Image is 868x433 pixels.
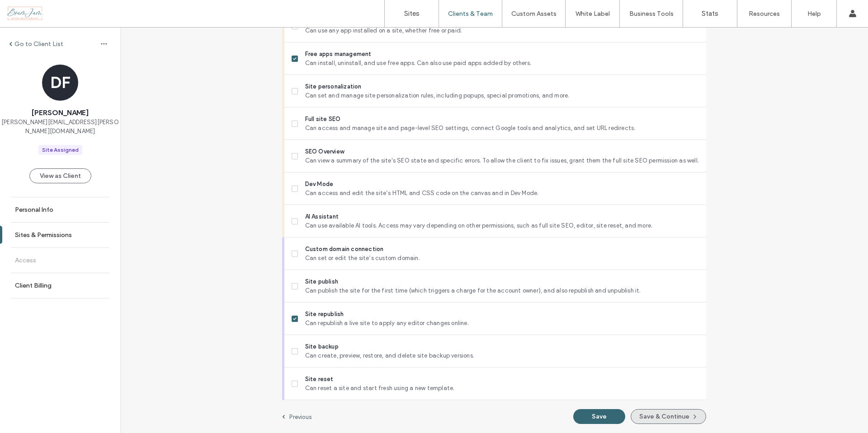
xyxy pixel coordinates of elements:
span: Help [20,6,39,14]
span: Free apps management [305,50,699,59]
span: Can use any app installed on a site, whether free or paid. [305,26,699,35]
label: Client Billing [15,282,52,289]
label: Resources [749,10,780,18]
div: v 4.0.24 [25,14,44,22]
img: website_grey.svg [14,23,22,31]
label: Previous [289,414,312,420]
span: Can create, preview, restore, and delete site backup versions. [305,351,699,360]
span: Can reset a site and start fresh using a new template. [305,384,699,393]
label: White Label [576,10,610,18]
img: tab_domain_overview_orange.svg [24,52,32,60]
span: Can install, uninstall, and use free apps. Can also use paid apps added by others. [305,59,699,68]
span: Site republish [305,310,699,319]
span: Site reset [305,375,699,384]
span: Can republish a live site to apply any editor changes online. [305,319,699,328]
span: Custom domain connection [305,245,699,254]
label: Business Tools [629,10,674,18]
span: Dev Mode [305,180,699,189]
a: Previous [282,413,312,420]
span: Can access and edit the site’s HTML and CSS code on the canvas and in Dev Mode. [305,189,699,198]
span: Site backup [305,342,699,351]
button: Save & Continue [631,409,706,424]
label: Go to Client List [14,40,63,48]
label: Help [807,10,821,18]
span: Can use available AI tools. Access may vary depending on other permissions, such as full site SEO... [305,221,699,230]
label: Stats [702,9,718,18]
span: Full site SEO [305,115,699,124]
span: SEO Overview [305,147,699,156]
span: Site publish [305,277,699,286]
div: DF [42,65,78,101]
label: Sites & Permissions [15,231,72,239]
label: Custom Assets [511,10,557,18]
div: Keywords by Traffic [100,53,152,59]
button: Save [573,409,625,424]
label: Personal Info [15,206,53,214]
label: Clients & Team [448,10,493,18]
label: Sites [404,9,420,18]
span: Can publish the site for the first time (which triggers a charge for the account owner), and also... [305,286,699,295]
span: Site personalization [305,82,699,91]
span: [PERSON_NAME] [32,108,89,118]
div: Domain: [DOMAIN_NAME] [24,23,99,31]
img: logo_orange.svg [14,14,22,22]
span: Can set or edit the site’s custom domain. [305,254,699,263]
span: AI Assistant [305,212,699,221]
div: Domain Overview [34,53,81,59]
label: Access [15,256,36,264]
img: tab_keywords_by_traffic_grey.svg [90,52,97,60]
button: View as Client [29,168,91,183]
span: Can view a summary of the site's SEO state and specific errors. To allow the client to fix issues... [305,156,699,165]
span: Can set and manage site personalization rules, including popups, special promotions, and more. [305,91,699,100]
div: Site Assigned [42,146,79,154]
span: Can access and manage site and page-level SEO settings, connect Google tools and analytics, and s... [305,124,699,133]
